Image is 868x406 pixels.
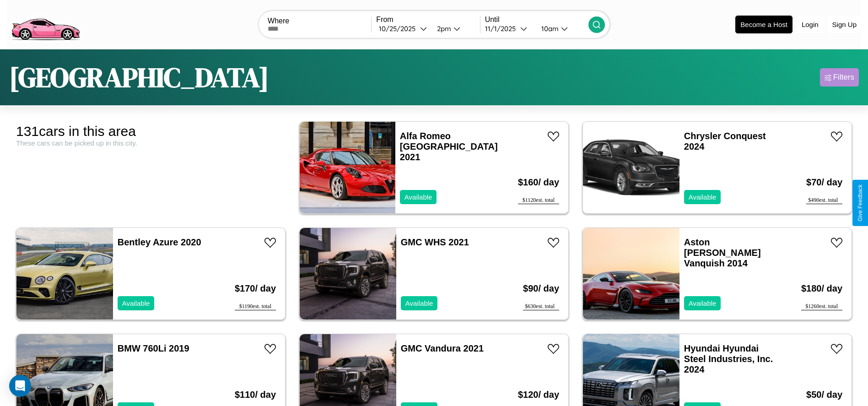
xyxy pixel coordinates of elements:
div: $ 1260 est. total [801,303,842,310]
div: These cars can be picked up in this city. [16,139,286,147]
a: Bentley Azure 2020 [118,237,201,247]
h1: [GEOGRAPHIC_DATA] [9,59,269,96]
div: $ 1120 est. total [518,197,559,204]
a: Hyundai Hyundai Steel Industries, Inc. 2024 [684,343,773,374]
div: Filters [833,73,854,82]
label: Until [485,16,588,24]
button: Login [797,16,823,33]
a: GMC WHS 2021 [401,237,469,247]
div: 10 / 25 / 2025 [379,24,420,33]
div: 2pm [432,24,453,33]
a: Alfa Romeo [GEOGRAPHIC_DATA] 2021 [400,131,498,162]
button: Become a Host [735,16,793,33]
label: Where [268,17,371,25]
div: 11 / 1 / 2025 [485,24,520,33]
p: Available [122,297,150,309]
img: logo [7,5,84,43]
label: From [376,16,480,24]
a: Chrysler Conquest 2024 [684,131,766,152]
h3: $ 160 / day [518,168,559,197]
div: $ 1190 est. total [235,303,276,310]
div: 10am [537,24,561,33]
div: 131 cars in this area [16,124,286,139]
h3: $ 180 / day [801,274,842,303]
h3: $ 90 / day [523,274,559,303]
p: Available [689,297,717,309]
p: Available [404,191,432,203]
div: $ 630 est. total [523,303,559,310]
p: Available [405,297,433,309]
a: GMC Vandura 2021 [401,343,484,353]
a: Aston [PERSON_NAME] Vanquish 2014 [684,237,761,268]
a: BMW 760Li 2019 [118,343,189,353]
button: Sign Up [828,16,861,33]
button: 10/25/2025 [376,24,430,33]
h3: $ 170 / day [235,274,276,303]
div: Open Intercom Messenger [9,375,31,397]
div: $ 490 est. total [806,197,842,204]
h3: $ 70 / day [806,168,842,197]
button: 2pm [430,24,480,33]
div: Give Feedback [857,184,863,222]
button: Filters [820,68,859,87]
button: 10am [534,24,588,33]
p: Available [689,191,717,203]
